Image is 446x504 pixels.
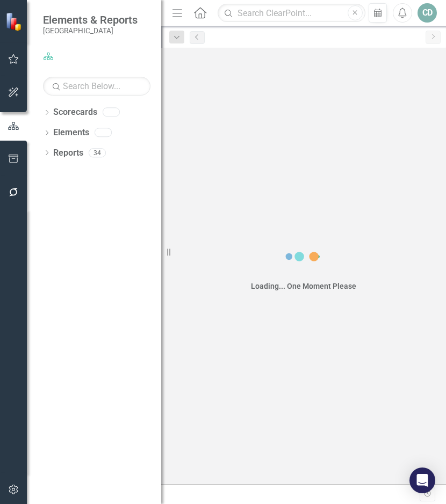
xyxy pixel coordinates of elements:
[89,148,106,157] div: 34
[43,77,150,96] input: Search Below...
[53,106,97,119] a: Scorecards
[53,147,83,159] a: Reports
[43,26,138,35] small: [GEOGRAPHIC_DATA]
[43,13,138,26] span: Elements & Reports
[218,4,365,23] input: Search ClearPoint...
[418,3,437,23] button: CD
[5,12,24,31] img: ClearPoint Strategy
[251,281,356,291] div: Loading... One Moment Please
[409,468,435,493] div: Open Intercom Messenger
[53,127,89,139] a: Elements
